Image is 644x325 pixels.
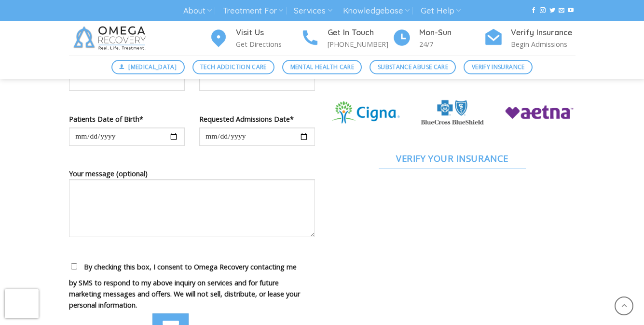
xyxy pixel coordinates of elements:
[183,2,212,20] a: About
[421,2,461,20] a: Get Help
[484,27,575,50] a: Verify Insurance Begin Admissions
[419,27,484,39] h4: Mon-Sun
[464,60,533,74] a: Verify Insurance
[568,7,574,14] a: Follow on YouTube
[294,2,332,20] a: Services
[370,60,456,74] a: Substance Abuse Care
[301,27,392,50] a: Get In Touch [PHONE_NUMBER]
[419,39,484,50] p: 24/7
[378,62,448,71] span: Substance Abuse Care
[209,27,301,50] a: Visit Us Get Directions
[69,262,300,310] span: By checking this box, I consent to Omega Recovery contacting me by SMS to respond to my above inq...
[511,39,575,50] p: Begin Admissions
[531,7,536,14] a: Follow on Facebook
[111,60,185,74] a: [MEDICAL_DATA]
[200,62,267,71] span: Tech Addiction Care
[549,7,555,14] a: Follow on Twitter
[472,62,525,71] span: Verify Insurance
[559,7,564,14] a: Send us an email
[69,113,185,125] label: Patients Date of Birth*
[69,179,315,237] textarea: Your message (optional)
[290,62,354,71] span: Mental Health Care
[223,2,283,20] a: Treatment For
[69,168,315,244] label: Your message (optional)
[192,60,275,74] a: Tech Addiction Care
[540,7,546,14] a: Follow on Instagram
[69,21,153,55] img: Omega Recovery
[343,2,410,20] a: Knowledgebase
[615,297,633,315] a: Go to top
[236,39,301,50] p: Get Directions
[128,62,177,71] span: [MEDICAL_DATA]
[396,151,508,165] span: Verify Your Insurance
[328,27,392,39] h4: Get In Touch
[329,147,575,170] a: Verify Your Insurance
[282,60,362,74] a: Mental Health Care
[511,27,575,39] h4: Verify Insurance
[236,27,301,39] h4: Visit Us
[71,263,77,269] input: By checking this box, I consent to Omega Recovery contacting me by SMS to respond to my above inq...
[328,39,392,50] p: [PHONE_NUMBER]
[199,113,315,125] label: Requested Admissions Date*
